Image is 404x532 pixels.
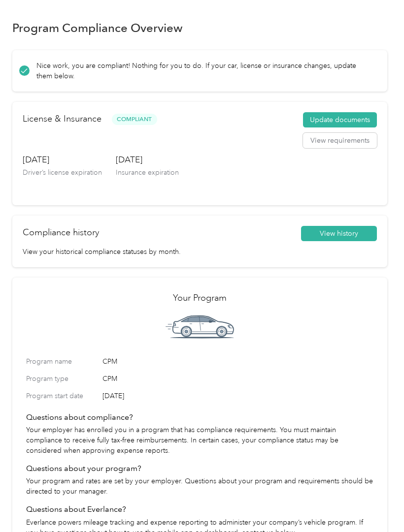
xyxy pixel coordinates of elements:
[26,463,373,474] h4: Questions about your program?
[116,154,179,166] h3: [DATE]
[26,356,99,367] label: Program name
[23,167,102,178] p: Driver’s license expiration
[23,112,101,125] h2: License & Insurance
[102,356,373,367] span: CPM
[26,425,373,456] p: Your employer has enrolled you in a program that has compliance requirements. You must maintain c...
[102,374,373,384] span: CPM
[112,114,157,125] span: Compliant
[303,133,377,149] button: View requirements
[36,61,373,81] p: Nice work, you are compliant! Nothing for you to do. If your car, license or insurance changes, u...
[12,23,183,33] h1: Program Compliance Overview
[102,391,373,401] span: [DATE]
[23,154,102,166] h3: [DATE]
[26,476,373,497] p: Your program and rates are set by your employer. Questions about your program and requirements sh...
[303,112,377,128] button: Update documents
[26,503,373,515] h4: Questions about Everlance?
[26,374,99,384] label: Program type
[23,226,99,239] h2: Compliance history
[116,167,179,178] p: Insurance expiration
[23,247,377,257] p: View your historical compliance statuses by month.
[26,391,99,401] label: Program start date
[26,411,373,423] h4: Questions about compliance?
[349,477,404,532] iframe: Everlance-gr Chat Button Frame
[26,291,373,305] h2: Your Program
[301,226,377,242] button: View history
